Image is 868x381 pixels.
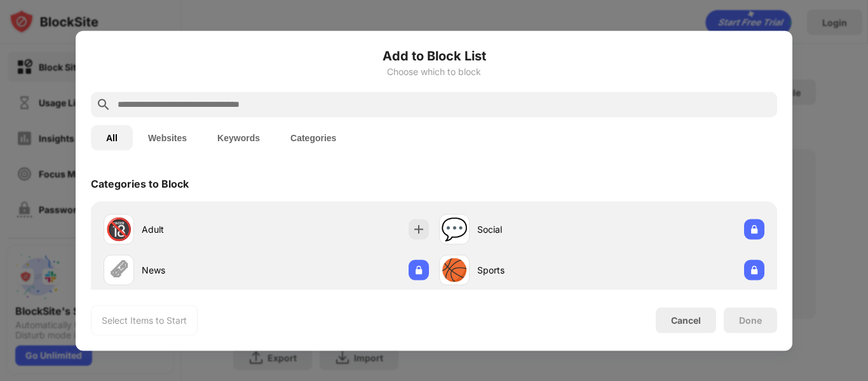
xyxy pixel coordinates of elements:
[133,125,202,150] button: Websites
[91,125,133,150] button: All
[671,315,701,326] div: Cancel
[102,314,187,326] div: Select Items to Start
[275,125,351,150] button: Categories
[441,257,468,283] div: 🏀
[142,263,266,277] div: News
[91,177,189,190] div: Categories to Block
[91,66,777,76] div: Choose which to block
[477,223,602,236] div: Social
[105,216,132,242] div: 🔞
[477,263,602,277] div: Sports
[96,97,111,112] img: search.svg
[202,125,275,150] button: Keywords
[91,46,777,65] h6: Add to Block List
[739,315,762,325] div: Done
[108,257,130,283] div: 🗞
[441,216,468,242] div: 💬
[142,223,266,236] div: Adult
